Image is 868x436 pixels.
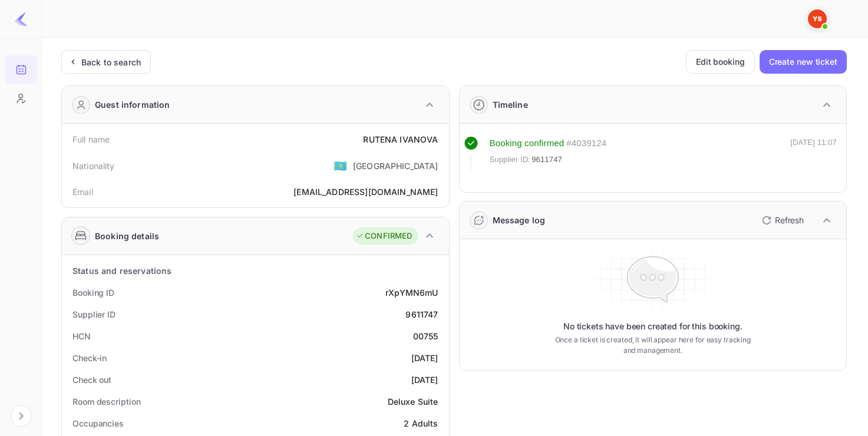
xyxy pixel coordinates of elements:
button: Expand navigation [11,405,32,427]
div: [EMAIL_ADDRESS][DOMAIN_NAME] [293,186,438,198]
p: Once a ticket is created, it will appear here for easy tracking and management. [549,335,757,356]
div: Status and reservations [72,265,171,277]
div: Booking details [95,230,159,242]
p: Refresh [775,214,804,226]
div: Back to search [81,56,141,68]
div: HCN [72,330,91,342]
button: Create new ticket [760,50,847,74]
div: rXpYMN6mU [385,286,438,299]
div: Check out [72,374,111,386]
div: Timeline [493,98,528,111]
a: Bookings [5,55,37,82]
div: CONFIRMED [356,230,412,242]
button: Edit booking [686,50,755,74]
div: Check-in [72,352,107,364]
div: Nationality [72,160,115,172]
span: 9611747 [532,154,562,166]
div: Booking ID [72,286,114,299]
a: Customers [5,84,37,111]
img: LiteAPI [14,12,28,26]
div: 00755 [413,330,438,342]
div: Deluxe Suite [388,395,438,408]
div: Full name [72,133,110,146]
div: Occupancies [72,417,124,430]
div: Email [72,186,93,198]
div: 2 Adults [404,417,438,430]
span: United States [334,155,347,176]
span: Supplier ID: [490,154,531,166]
div: [DATE] [411,374,438,386]
div: Guest information [95,98,170,111]
div: 9611747 [405,308,438,321]
div: # 4039124 [566,137,606,150]
div: Booking confirmed [490,137,565,150]
div: Message log [493,214,546,226]
div: [DATE] 11:07 [790,137,837,171]
img: Yandex Support [808,9,827,28]
div: [GEOGRAPHIC_DATA] [353,160,438,172]
div: Room description [72,395,140,408]
div: RUTENA IVANOVA [363,133,438,146]
div: Supplier ID [72,308,115,321]
p: No tickets have been created for this booking. [563,321,742,332]
div: [DATE] [411,352,438,364]
button: Refresh [755,211,808,230]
